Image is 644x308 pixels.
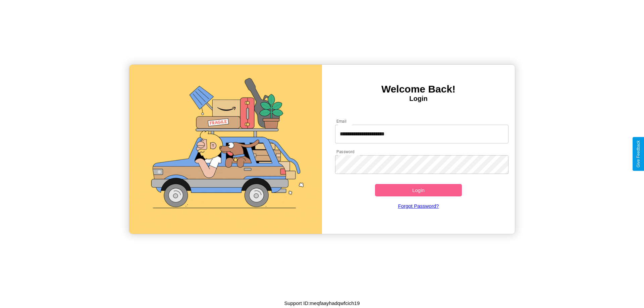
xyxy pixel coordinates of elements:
[129,65,322,234] img: gif
[332,196,505,215] a: Forgot Password?
[322,83,515,95] h3: Welcome Back!
[375,184,462,196] button: Login
[636,140,641,168] div: Give Feedback
[284,299,360,308] p: Support ID: meqfaayhadqwfcich19
[336,149,354,155] label: Password
[336,118,347,124] label: Email
[322,95,515,103] h4: Login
